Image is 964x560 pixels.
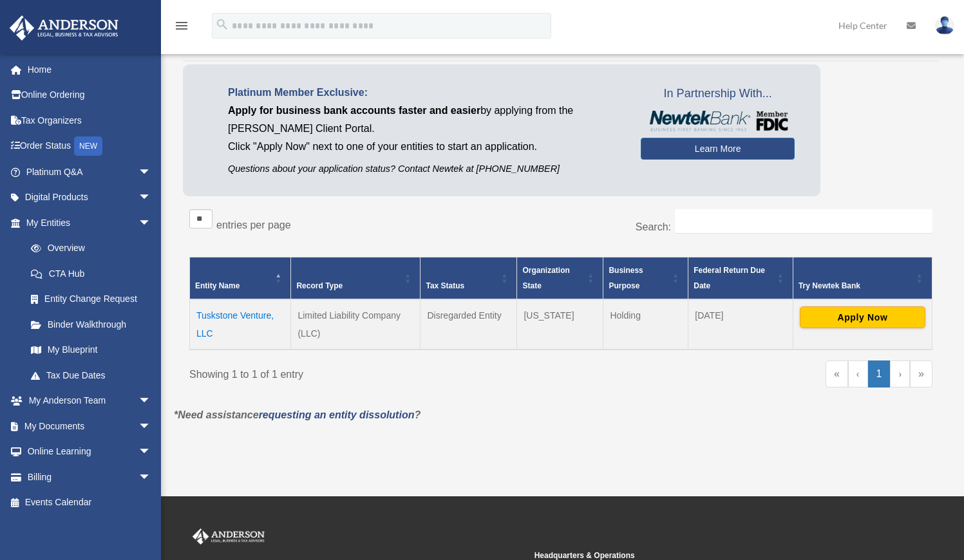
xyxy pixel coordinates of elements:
a: Order StatusNEW [9,133,171,160]
span: arrow_drop_down [138,210,164,236]
a: 1 [868,360,891,387]
img: NewtekBankLogoSM.png [647,111,788,131]
span: Record Type [296,281,343,290]
a: Platinum Q&Aarrow_drop_down [9,159,171,185]
a: Previous [848,360,868,387]
th: Business Purpose: Activate to sort [603,257,688,299]
p: by applying from the [PERSON_NAME] Client Portal. [228,102,621,138]
th: Organization State: Activate to sort [517,257,603,299]
img: Anderson Advisors Platinum Portal [190,528,267,545]
span: Federal Return Due Date [694,266,765,290]
a: Digital Productsarrow_drop_down [9,185,171,210]
a: Learn More [641,138,795,160]
span: arrow_drop_down [138,413,164,440]
a: First [826,360,848,387]
a: Next [890,360,910,387]
a: CTA Hub [18,261,164,286]
span: In Partnership With... [641,84,795,104]
a: Billingarrow_drop_down [9,464,171,490]
span: arrow_drop_down [138,464,164,490]
a: Entity Change Request [18,286,164,312]
label: Search: [636,221,671,232]
span: arrow_drop_down [138,388,164,415]
a: Binder Walkthrough [18,312,164,337]
th: Record Type: Activate to sort [291,257,421,299]
span: arrow_drop_down [138,185,164,211]
em: *Need assistance ? [174,409,421,420]
td: Limited Liability Company (LLC) [291,299,421,350]
th: Entity Name: Activate to invert sorting [190,257,291,299]
i: menu [174,18,189,33]
span: Entity Name [195,281,240,290]
th: Tax Status: Activate to sort [421,257,517,299]
td: [DATE] [688,299,793,350]
p: Click "Apply Now" next to one of your entities to start an application. [228,138,621,156]
th: Federal Return Due Date: Activate to sort [688,257,793,299]
div: NEW [74,136,102,156]
td: Tuskstone Venture, LLC [190,299,291,350]
td: [US_STATE] [517,299,603,350]
span: Apply for business bank accounts faster and easier [228,105,480,116]
a: Events Calendar [9,490,171,516]
th: Try Newtek Bank : Activate to sort [793,257,932,299]
a: My Documentsarrow_drop_down [9,413,171,439]
p: Questions about your application status? Contact Newtek at [PHONE_NUMBER] [228,161,621,177]
a: My Anderson Teamarrow_drop_down [9,388,171,414]
a: requesting an entity dissolution [259,409,415,420]
span: arrow_drop_down [138,159,164,185]
a: Last [910,360,932,387]
a: Tax Organizers [9,107,171,133]
a: Online Learningarrow_drop_down [9,439,171,465]
a: Tax Due Dates [18,362,164,388]
i: search [215,17,229,32]
label: entries per page [216,219,291,230]
div: Try Newtek Bank [799,278,912,294]
td: Disregarded Entity [421,299,517,350]
a: My Blueprint [18,337,164,363]
div: Showing 1 to 1 of 1 entry [189,360,551,384]
span: Tax Status [426,281,464,290]
span: arrow_drop_down [138,439,164,465]
td: Holding [603,299,688,350]
img: User Pic [935,16,954,35]
img: Anderson Advisors Platinum Portal [6,15,122,41]
a: Overview [18,236,158,261]
button: Apply Now [800,306,925,328]
a: menu [174,23,189,33]
a: My Entitiesarrow_drop_down [9,210,164,236]
span: Business Purpose [609,266,643,290]
span: Organization State [522,266,569,290]
p: Platinum Member Exclusive: [228,84,621,102]
a: Home [9,57,171,82]
a: Online Ordering [9,82,171,108]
